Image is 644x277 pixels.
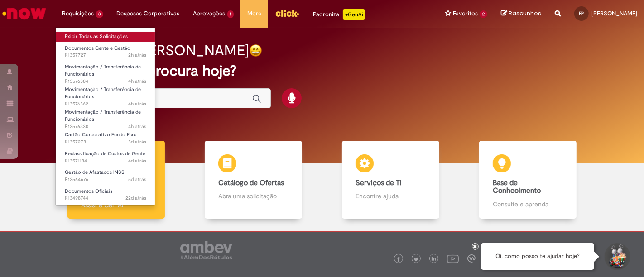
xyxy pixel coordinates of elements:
h2: Boa tarde, [PERSON_NAME] [66,43,249,58]
span: FP [579,10,584,16]
span: 4h atrás [128,78,146,85]
span: R13572731 [65,138,146,146]
span: 5d atrás [128,176,146,183]
a: Aberto R13564676 : Gestão de Afastados INSS [56,167,155,184]
time: 29/09/2025 11:53:11 [128,100,146,107]
span: More [247,9,261,18]
span: 4d atrás [128,158,146,164]
img: logo_footer_ambev_rotulo_gray.png [180,241,232,259]
p: Encontre ajuda [356,191,425,201]
span: 4h atrás [128,123,146,130]
a: Aberto R13576384 : Movimentação / Transferência de Funcionários [56,62,155,81]
span: 2 [480,10,487,18]
a: Aberto R13576330 : Movimentação / Transferência de Funcionários [56,107,155,127]
a: Catálogo de Ofertas Abra uma solicitação [185,141,322,219]
span: R13571134 [65,158,146,165]
ul: Requisições [55,27,155,206]
span: R13576330 [65,123,146,130]
time: 29/09/2025 11:56:25 [128,78,146,85]
span: Movimentação / Transferência de Funcionários [65,109,141,123]
span: Documentos Oficiais [65,188,112,195]
b: Catálogo de Ofertas [218,178,284,187]
span: Rascunhos [509,9,541,18]
a: Tirar dúvidas Tirar dúvidas com Lupi Assist e Gen Ai [48,141,185,219]
img: click_logo_yellow_360x200.png [275,6,299,20]
span: Gestão de Afastados INSS [65,169,125,176]
a: Serviços de TI Encontre ajuda [322,141,459,219]
time: 08/09/2025 15:59:59 [125,195,146,201]
a: Aberto R13577271 : Documentos Gente e Gestão [56,43,155,60]
time: 26/09/2025 15:17:16 [128,158,146,164]
div: Padroniza [313,9,365,20]
a: Exibir Todas as Solicitações [56,32,155,42]
span: Requisições [62,9,94,18]
h2: O que você procura hoje? [66,63,578,79]
span: 1 [227,10,234,18]
span: Movimentação / Transferência de Funcionários [65,63,141,77]
span: 2h atrás [128,52,146,58]
img: logo_footer_facebook.png [396,257,401,262]
span: Documentos Gente e Gestão [65,45,130,52]
div: Oi, como posso te ajudar hoje? [481,243,594,270]
time: 27/09/2025 09:51:42 [128,138,146,145]
b: Base de Conhecimento [493,178,541,196]
span: 4h atrás [128,100,146,107]
img: logo_footer_linkedin.png [432,257,436,262]
span: Despesas Corporativas [117,9,180,18]
span: Favoritos [453,9,478,18]
a: Rascunhos [501,10,541,18]
a: Aberto R13572731 : Cartão Corporativo Fundo Fixo [56,130,155,147]
b: Serviços de TI [356,178,402,187]
img: logo_footer_youtube.png [447,253,459,264]
p: Abra uma solicitação [218,191,288,201]
a: Base de Conhecimento Consulte e aprenda [459,141,596,219]
img: logo_footer_twitter.png [414,257,418,262]
a: Aberto R13498744 : Documentos Oficiais [56,186,155,203]
p: +GenAi [343,9,365,20]
span: [PERSON_NAME] [591,10,637,17]
button: Iniciar Conversa de Suporte [603,243,630,270]
span: 22d atrás [125,195,146,201]
span: Reclassificação de Custos de Gente [65,150,145,157]
img: ServiceNow [1,5,48,23]
p: Consulte e aprenda [493,200,562,209]
a: Aberto R13571134 : Reclassificação de Custos de Gente [56,149,155,166]
img: happy-face.png [249,44,262,57]
time: 29/09/2025 14:28:33 [128,52,146,58]
span: Movimentação / Transferência de Funcionários [65,86,141,100]
span: R13576362 [65,100,146,108]
span: R13564676 [65,176,146,183]
span: 3d atrás [128,138,146,145]
span: R13498744 [65,195,146,202]
span: R13576384 [65,78,146,85]
span: R13577271 [65,52,146,59]
span: Cartão Corporativo Fundo Fixo [65,131,137,138]
a: Aberto R13576362 : Movimentação / Transferência de Funcionários [56,85,155,104]
time: 29/09/2025 11:47:26 [128,123,146,130]
time: 24/09/2025 18:36:46 [128,176,146,183]
span: Aprovações [193,9,226,18]
img: logo_footer_workplace.png [467,254,476,263]
span: 8 [96,10,103,18]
